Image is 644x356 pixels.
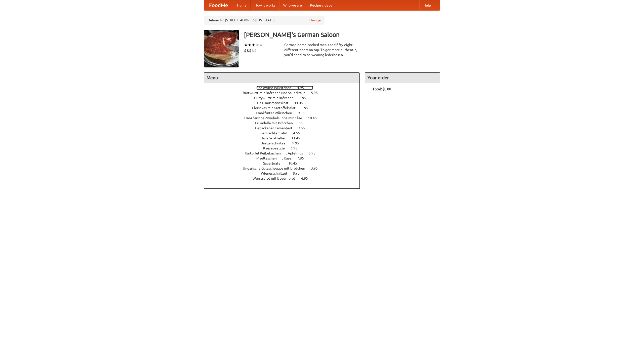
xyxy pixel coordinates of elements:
[294,101,308,105] span: 11.45
[251,0,279,10] a: How it works
[204,73,359,83] h4: Menu
[291,136,305,140] span: 11.45
[243,91,310,95] span: Bratwurst mit Brötchen und Sauerkraut
[243,166,310,170] span: Ungarische Gulaschsuppe mit Brötchen
[243,166,327,170] a: Ungarische Gulaschsuppe mit Brötchen 3.95
[263,146,307,150] a: Kaesepaetzle 6.95
[256,156,313,160] a: Maultaschen mit Käse 7.95
[365,73,440,83] h4: Your order
[204,16,325,25] div: Deliver to: [STREET_ADDRESS][US_STATE]
[279,0,306,10] a: Who we are
[252,48,254,53] li: $
[260,136,291,140] span: Haus Salatteller
[311,91,323,95] span: 5.95
[244,116,326,120] a: Französische Zwiebelsuppe mit Käse 10.45
[245,151,308,155] span: Kartoffel Reibekuchen mit Apfelmus
[204,30,239,67] img: angular.jpg
[255,126,314,130] a: Gebackener Camenbert 7.55
[261,141,308,145] a: Jaegerschnitzel 9.95
[244,48,247,53] li: $
[257,101,312,105] a: Das Hausmannskost 11.45
[255,126,298,130] span: Gebackener Camenbert
[248,42,252,48] li: ★
[256,111,314,115] a: Frankfurter Würstchen 9.95
[257,101,294,105] span: Das Hausmannskost
[252,106,301,110] span: Fleishkas mit Kartoffelsalat
[260,136,309,140] a: Haus Salatteller 11.45
[252,106,317,110] a: Fleishkas mit Kartoffelsalat 6.95
[260,131,309,135] a: Gemischter Salat 4.55
[309,18,321,23] a: Change
[254,96,315,100] a: Currywurst mit Brötchen 5.95
[243,91,327,95] a: Bratwurst mit Brötchen und Sauerkraut 5.95
[256,156,296,160] span: Maultaschen mit Käse
[301,106,313,110] span: 6.95
[260,131,292,135] span: Gemischter Salat
[244,116,307,120] span: Französische Zwiebelsuppe mit Käse
[245,151,325,155] a: Kartoffel Reibekuchen mit Apfelmus 5.95
[252,42,255,48] li: ★
[297,86,309,90] span: 4.95
[253,176,300,180] span: Wurstsalad mit Bauernbrot
[263,161,288,165] span: Sauerbraten
[263,146,290,150] span: Kaesepaetzle
[256,111,297,115] span: Frankfurter Würstchen
[247,48,249,53] li: $
[291,146,302,150] span: 6.95
[244,30,440,40] h3: [PERSON_NAME]'s German Saloon
[299,121,310,125] span: 6.95
[293,131,305,135] span: 4.55
[419,0,435,10] a: Help
[256,86,296,90] span: Bockwurst Würstchen
[298,126,310,130] span: 7.55
[288,161,302,165] span: 10.45
[308,116,322,120] span: 10.45
[255,42,259,48] li: ★
[261,171,309,175] a: Wienerschnitzel 8.95
[299,96,311,100] span: 5.95
[255,121,298,125] span: Frikadelle mit Brötchen
[373,87,391,91] b: Total: $0.00
[311,166,323,170] span: 3.95
[306,0,336,10] a: Recipe videos
[255,121,315,125] a: Frikadelle mit Brötchen 6.95
[256,86,313,90] a: Bockwurst Würstchen 4.95
[233,0,251,10] a: Home
[253,176,317,180] a: Wurstsalad mit Bauernbrot 6.95
[259,42,263,48] li: ★
[301,176,313,180] span: 6.95
[254,96,299,100] span: Currywurst mit Brötchen
[309,151,320,155] span: 5.95
[293,171,305,175] span: 8.95
[254,48,257,53] li: $
[244,42,248,48] li: ★
[263,161,306,165] a: Sauerbraten 10.45
[249,48,252,53] li: $
[261,141,292,145] span: Jaegerschnitzel
[292,141,304,145] span: 9.95
[298,111,310,115] span: 9.95
[204,0,233,10] a: FoodMe
[297,156,309,160] span: 7.95
[284,42,360,57] div: German home-cooked meals and fifty-eight different beers on tap. To get more authentic, you'd nee...
[261,171,292,175] span: Wienerschnitzel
